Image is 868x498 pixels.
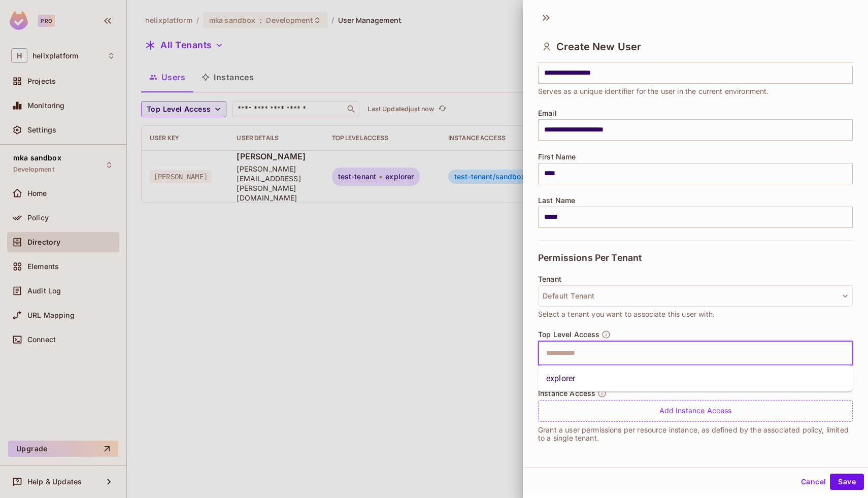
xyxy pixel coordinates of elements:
[538,389,595,397] span: Instance Access
[538,370,853,388] li: explorer
[538,400,853,422] div: Add Instance Access
[538,86,769,97] span: Serves as a unique identifier for the user in the current environment.
[538,285,853,307] button: Default Tenant
[538,153,576,161] span: First Name
[538,275,561,283] span: Tenant
[538,253,642,263] span: Permissions Per Tenant
[538,309,715,320] span: Select a tenant you want to associate this user with.
[830,474,864,490] button: Save
[538,330,599,339] span: Top Level Access
[847,352,849,354] button: Close
[538,196,575,205] span: Last Name
[538,426,853,442] p: Grant a user permissions per resource instance, as defined by the associated policy, limited to a...
[538,109,557,117] span: Email
[797,474,830,490] button: Cancel
[556,41,641,53] span: Create New User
